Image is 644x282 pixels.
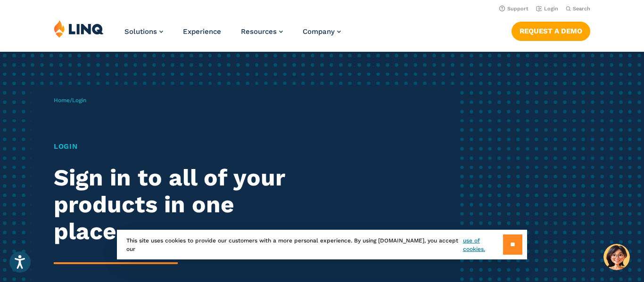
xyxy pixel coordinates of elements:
span: Search [573,6,590,12]
a: Solutions [124,27,163,36]
a: Login [536,6,558,12]
h1: Login [54,141,302,152]
button: Hello, have a question? Let’s chat. [603,244,630,270]
a: Company [303,27,341,36]
span: Resources [241,27,277,36]
nav: Button Navigation [512,20,590,40]
a: Experience [183,27,221,36]
div: This site uses cookies to provide our customers with a more personal experience. By using [DOMAIN... [117,230,527,259]
a: use of cookies. [463,236,503,253]
nav: Primary Navigation [124,20,341,51]
h2: Sign in to all of your products in one place. [54,164,302,244]
span: Solutions [124,27,157,36]
img: LINQ | K‑12 Software [54,20,104,38]
a: Request a Demo [512,22,590,40]
button: Open Search Bar [566,5,590,12]
span: Company [303,27,335,36]
a: Home [54,97,70,104]
a: Resources [241,27,283,36]
span: / [54,97,86,104]
span: Login [72,97,86,104]
a: Support [499,6,528,12]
